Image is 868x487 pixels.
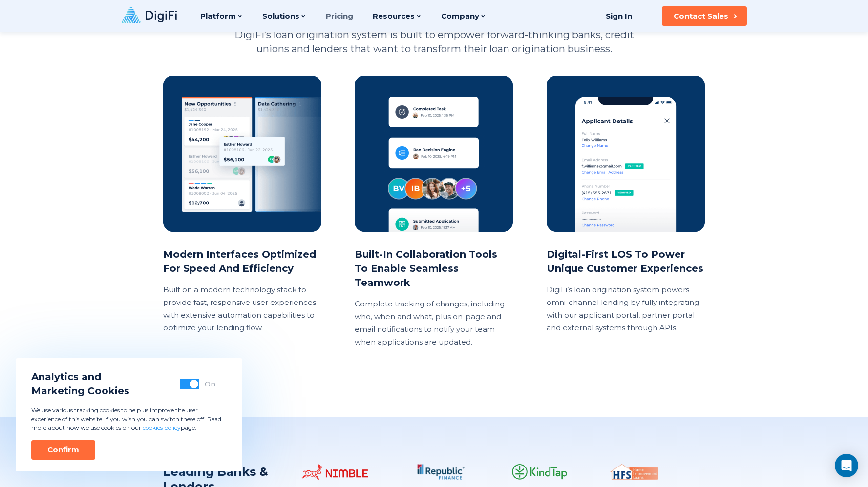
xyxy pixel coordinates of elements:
a: cookies policy [143,424,181,431]
button: Contact Sales [662,6,747,26]
h2: Modern interfaces optimized for speed and efficiency [163,247,322,276]
p: DigiFi’s loan origination system powers omni-channel lending by fully integrating with our applic... [547,284,705,334]
p: Complete tracking of changes, including who, when and what, plus on-page and email notifications ... [355,298,513,348]
img: Client Logo 4 [610,464,658,480]
img: Client Logo 5 [701,464,744,480]
div: Contact Sales [674,11,728,21]
img: Client Logo 2 [411,464,469,480]
div: On [205,379,215,389]
button: Confirm [31,440,95,460]
p: We use various tracking cookies to help us improve the user experience of this website. If you wi... [31,406,227,432]
img: Client Logo 1 [301,464,368,480]
img: Client Logo 3 [512,464,567,480]
h2: Built-in collaboration tools to enable seamless teamwork [355,247,513,290]
a: Sign In [594,6,644,26]
p: DigiFi’s loan origination system is built to empower forward-thinking banks, credit unions and le... [222,28,647,56]
span: Marketing Cookies [31,384,129,398]
div: Open Intercom Messenger [835,454,858,477]
div: Confirm [47,445,79,455]
p: Built on a modern technology stack to provide fast, responsive user experiences with extensive au... [163,284,322,334]
h2: Digital-first LOS to power unique customer experiences [547,247,705,276]
span: Analytics and [31,370,129,384]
